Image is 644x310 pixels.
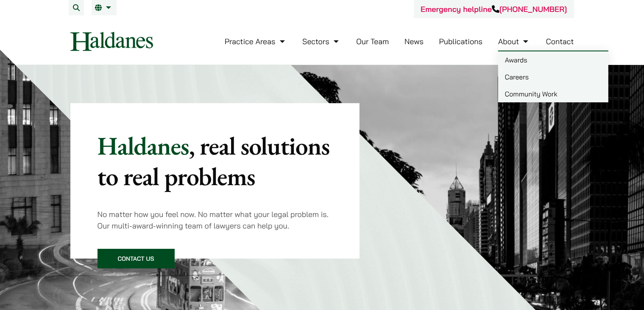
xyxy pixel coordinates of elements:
[98,249,175,268] a: Contact Us
[356,37,389,46] a: Our Team
[439,37,483,46] a: Publications
[498,68,608,85] a: Careers
[498,85,608,102] a: Community Work
[404,37,424,46] a: News
[498,51,608,68] a: Awards
[98,130,333,192] p: Haldanes
[302,37,340,46] a: Sectors
[95,4,113,11] a: EN
[98,209,333,231] p: No matter how you feel now. No matter what your legal problem is. Our multi-award-winning team of...
[225,37,287,46] a: Practice Areas
[70,32,153,51] img: Logo of Haldanes
[98,129,330,193] mark: , real solutions to real problems
[498,37,530,46] a: About
[421,4,567,14] a: Emergency helpline[PHONE_NUMBER]
[546,37,574,46] a: Contact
